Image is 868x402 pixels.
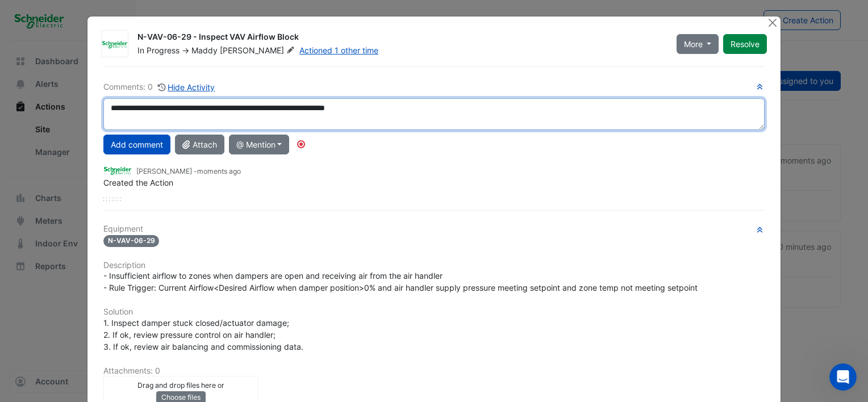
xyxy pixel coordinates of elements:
small: [PERSON_NAME] - [136,166,241,177]
button: @ Mention [229,135,290,154]
span: 1. Inspect damper stuck closed/actuator damage; 2. If ok, review pressure control on air handler;... [103,318,303,351]
h6: Solution [103,307,765,317]
small: Drag and drop files here or [137,381,224,390]
span: In Progress [137,45,180,55]
button: Close [766,16,778,28]
button: Hide Activity [157,81,216,94]
span: 2025-10-13 09:42:33 [197,167,241,175]
a: Actioned 1 other time [299,45,378,55]
span: Maddy [191,45,218,55]
button: Resolve [723,34,767,54]
span: More [684,38,703,50]
span: [PERSON_NAME] [220,45,297,56]
div: Tooltip anchor [296,139,306,149]
span: - Insufficient airflow to zones when dampers are open and receiving air from the air handler - Ru... [103,271,698,292]
img: Schneider Electric [102,39,128,50]
button: Add comment [103,135,170,154]
iframe: Intercom live chat [829,363,857,391]
h6: Equipment [103,224,765,234]
div: Comments: 0 [103,81,216,94]
div: N-VAV-06-29 - Inspect VAV Airflow Block [137,31,663,45]
span: N-VAV-06-29 [103,235,160,247]
button: Attach [175,135,224,154]
span: -> [182,45,189,55]
h6: Description [103,261,765,270]
span: Created the Action [103,178,173,187]
button: More [677,34,719,54]
img: Schneider Electric [103,164,132,177]
h6: Attachments: 0 [103,366,765,376]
